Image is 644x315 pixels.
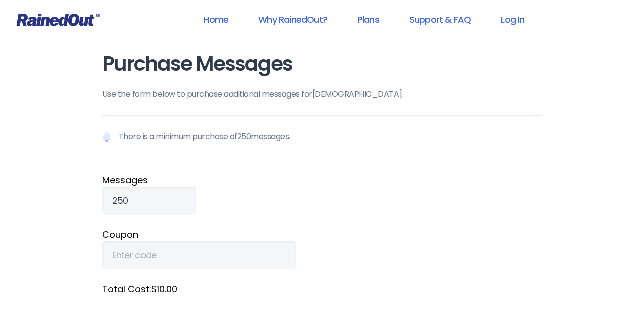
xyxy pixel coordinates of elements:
a: Log In [488,8,537,31]
a: Plans [344,8,392,31]
a: Home [190,8,241,31]
a: Support & FAQ [396,8,484,31]
p: There is a minimum purchase of 250 messages. [102,115,542,158]
p: Use the form below to purchase additional messages for [DEMOGRAPHIC_DATA] . [102,88,542,100]
label: Coupon [102,228,542,241]
label: Total Cost: $10.00 [102,282,542,296]
h1: Purchase Messages [102,53,542,75]
img: Notification icon [102,131,111,143]
a: Why RainedOut? [245,8,340,31]
label: Message s [102,173,542,187]
input: Qty [102,187,196,215]
input: Enter code [102,241,296,269]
